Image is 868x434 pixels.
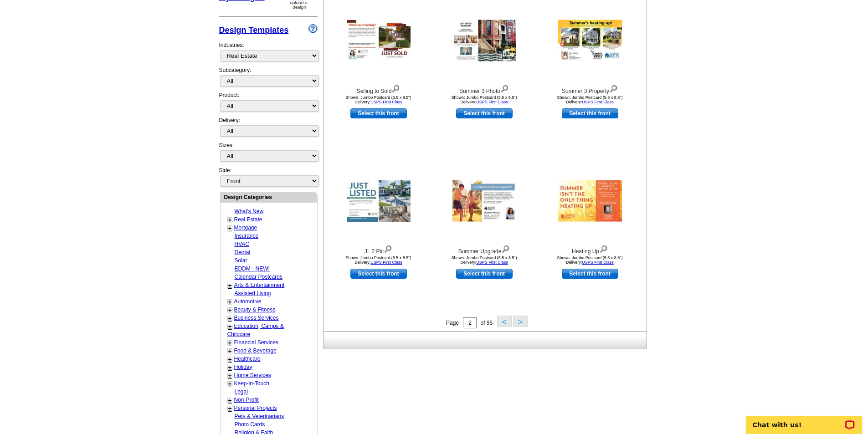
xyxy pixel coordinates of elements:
[228,225,232,232] a: +
[234,380,269,387] a: Keep-in-Touch
[228,347,232,355] a: +
[235,266,270,272] a: EDDM - NEW!
[540,83,640,95] div: Summer 3 Property
[347,180,411,222] img: JL 2 Pic
[221,193,317,201] div: Design Categories
[540,255,640,265] div: Shown: Jumbo Postcard (5.5 x 8.5") Delivery:
[219,166,318,188] div: Side:
[234,282,285,288] a: Arts & Entertainment
[599,243,608,253] img: view design details
[235,274,282,280] a: Calendar Postcards
[329,243,429,255] div: JL 2 Pic
[308,24,318,33] img: design-wizard-help-icon.png
[235,290,271,296] a: Assisted Living
[350,108,407,118] a: use this design
[391,83,400,93] img: view design details
[219,116,318,141] div: Delivery:
[235,413,284,419] a: Pets & Veterinarians
[513,316,528,327] button: >
[329,255,429,265] div: Shown: Jumbo Postcard (5.5 x 8.5") Delivery:
[540,243,640,255] div: Heating Up
[434,95,534,104] div: Shown: Jumbo Postcard (5.5 x 8.5") Delivery:
[501,243,510,253] img: view design details
[228,282,232,289] a: +
[235,421,265,428] a: Photo Cards
[235,257,247,264] a: Solar
[456,269,513,279] a: use this design
[234,298,262,305] a: Automotive
[562,108,618,118] a: use this design
[219,26,289,35] a: Design Templates
[434,255,534,265] div: Shown: Jumbo Postcard (5.5 x 8.5") Delivery:
[219,91,318,116] div: Product:
[228,356,232,363] a: +
[370,100,402,104] a: USPS First Class
[235,208,264,214] a: What's New
[384,243,392,253] img: view design details
[609,83,618,93] img: view design details
[228,323,232,330] a: +
[234,306,276,313] a: Beauty & Fitness
[228,397,232,404] a: +
[476,100,508,104] a: USPS First Class
[452,20,516,61] img: Summer 3 Photo
[582,260,614,265] a: USPS First Class
[228,380,232,388] a: +
[234,364,252,370] a: Holiday
[228,216,232,224] a: +
[347,20,411,61] img: Selling to Sold
[562,269,618,279] a: use this design
[235,233,259,239] a: Insurance
[235,388,248,395] a: Legal
[219,36,318,66] div: Industries:
[452,180,516,222] img: Summer Upgrade
[480,320,493,326] span: of 95
[540,95,640,104] div: Shown: Jumbo Postcard (5.5 x 8.5") Delivery:
[235,249,251,255] a: Dental
[434,243,534,255] div: Summer Upgrade
[329,83,429,95] div: Selling to Sold
[219,141,318,166] div: Sizes:
[234,405,277,411] a: Personal Projects
[500,83,509,93] img: view design details
[227,323,284,337] a: Education, Camps & Childcare
[446,320,459,326] span: Page
[228,306,232,314] a: +
[456,108,513,118] a: use this design
[219,66,318,91] div: Subcategory:
[235,241,249,247] a: HVAC
[558,20,622,61] img: Summer 3 Property
[582,100,614,104] a: USPS First Class
[228,339,232,347] a: +
[329,95,429,104] div: Shown: Jumbo Postcard (5.5 x 8.5") Delivery:
[228,405,232,412] a: +
[228,372,232,379] a: +
[434,83,534,95] div: Summer 3 Photo
[234,216,262,223] a: Real Estate
[234,372,271,378] a: Home Services
[228,298,232,306] a: +
[558,180,622,222] img: Heating Up
[234,339,278,346] a: Financial Services
[497,316,512,327] button: <
[234,347,277,354] a: Food & Beverage
[234,225,257,231] a: Mortgage
[740,405,868,434] iframe: LiveChat chat widget
[234,397,259,403] a: Non-Profit
[228,315,232,322] a: +
[350,269,407,279] a: use this design
[370,260,402,265] a: USPS First Class
[234,315,279,321] a: Business Services
[476,260,508,265] a: USPS First Class
[228,364,232,371] a: +
[234,356,261,362] a: Healthcare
